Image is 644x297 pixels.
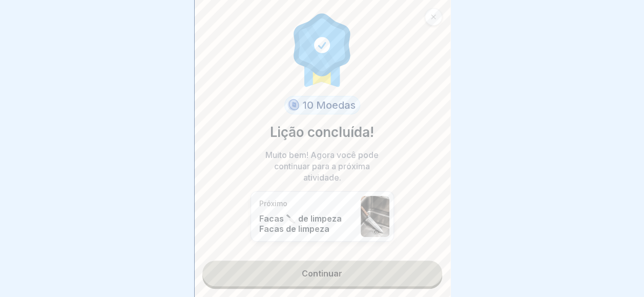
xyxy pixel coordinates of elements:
p: Facas 🔪 de limpeza Facas de limpeza [259,213,356,234]
img: coin.svg [286,97,301,113]
p: Muito bem! Agora você pode continuar para a próxima atividade. [256,149,389,183]
font: 10 Moedas [303,99,356,111]
p: Próximo [259,199,356,208]
img: completion.svg [288,11,357,88]
p: Lição concluída! [270,123,374,142]
a: Continuar [202,261,442,286]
